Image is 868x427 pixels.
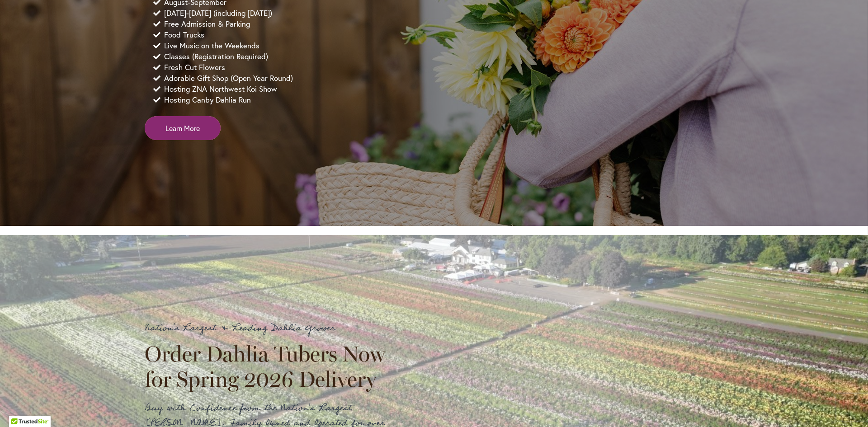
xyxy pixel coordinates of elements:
[164,29,204,40] span: Food Trucks
[164,84,277,94] span: Hosting ZNA Northwest Koi Show
[145,116,221,140] a: Learn More
[145,341,393,392] h2: Order Dahlia Tubers Now for Spring 2026 Delivery
[164,8,272,19] span: [DATE]-[DATE] (including [DATE])
[164,51,268,62] span: Classes (Registration Required)
[164,40,259,51] span: Live Music on the Weekends
[164,73,293,84] span: Adorable Gift Shop (Open Year Round)
[165,123,200,133] span: Learn More
[145,321,393,336] p: Nation's Largest & Leading Dahlia Grower
[164,19,250,29] span: Free Admission & Parking
[164,62,225,73] span: Fresh Cut Flowers
[164,94,251,105] span: Hosting Canby Dahlia Run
